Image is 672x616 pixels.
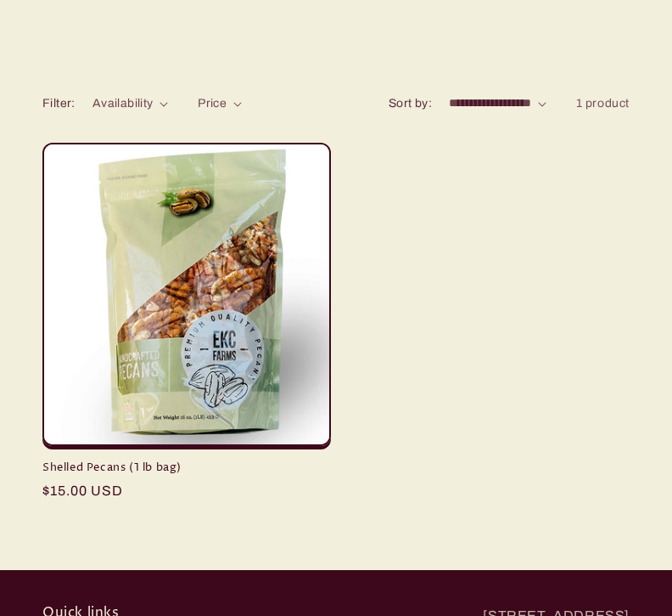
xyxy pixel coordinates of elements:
[42,94,76,112] h2: Filter:
[198,94,242,112] summary: Price
[92,97,154,110] span: Availability
[389,97,432,110] label: Sort by:
[42,461,331,475] a: Shelled Pecans (1 lb bag)
[198,97,227,110] span: Price
[576,97,630,110] span: 1 product
[92,94,168,112] summary: Availability (0 selected)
